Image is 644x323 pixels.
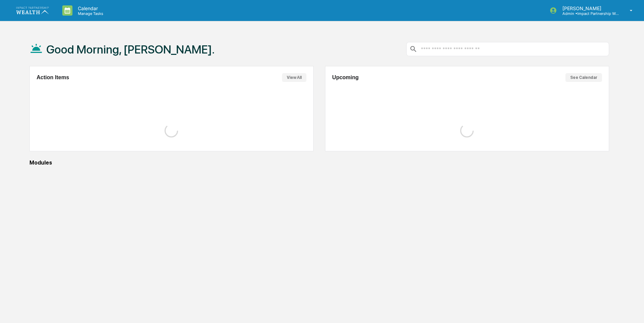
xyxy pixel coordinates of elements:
[29,159,609,166] div: Modules
[557,11,620,16] p: Admin • Impact Partnership Wealth
[282,73,306,82] button: View All
[565,73,602,82] button: See Calendar
[37,74,69,81] h2: Action Items
[72,11,107,16] p: Manage Tasks
[16,7,49,14] img: logo
[557,5,620,11] p: [PERSON_NAME]
[46,43,215,56] h1: Good Morning, [PERSON_NAME].
[72,5,107,11] p: Calendar
[332,74,359,81] h2: Upcoming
